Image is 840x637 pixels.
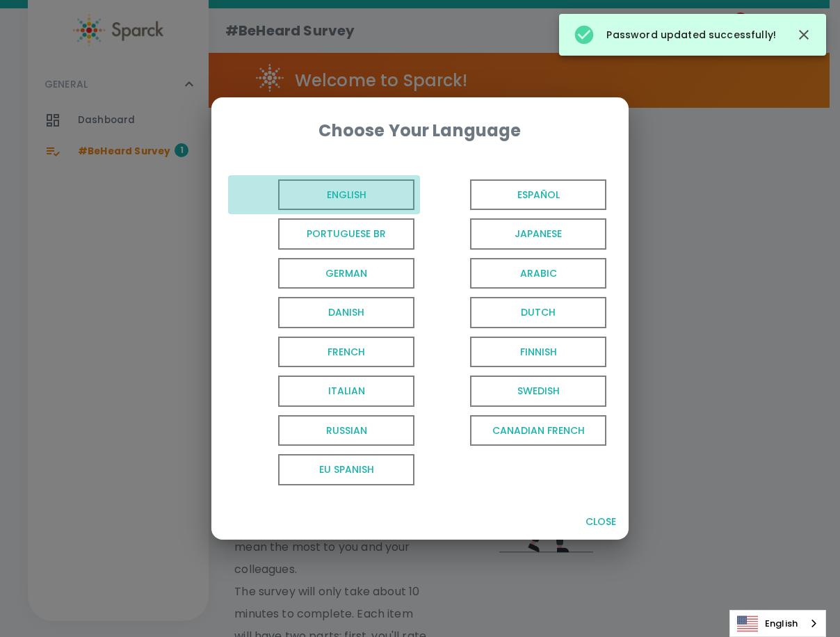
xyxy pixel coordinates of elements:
[470,415,606,446] span: Canadian French
[278,258,414,289] span: German
[470,218,606,250] span: Japanese
[228,450,420,490] button: EU Spanish
[278,297,414,328] span: Danish
[420,293,612,332] button: Dutch
[228,254,420,293] button: German
[470,258,606,289] span: Arabic
[420,254,612,293] button: Arabic
[470,179,606,211] span: Español
[278,376,414,407] span: Italian
[278,415,414,446] span: Russian
[730,611,825,636] a: English
[729,610,826,637] div: Language
[420,332,612,372] button: Finnish
[278,337,414,368] span: French
[228,411,420,451] button: Russian
[278,454,414,485] span: EU Spanish
[420,175,612,215] button: Español
[420,214,612,254] button: Japanese
[228,332,420,372] button: French
[228,293,420,332] button: Danish
[228,214,420,254] button: Portuguese BR
[470,376,606,407] span: Swedish
[228,175,420,215] button: English
[579,509,623,535] button: Close
[278,218,414,250] span: Portuguese BR
[420,411,612,451] button: Canadian French
[729,610,826,637] aside: Language selected: English
[470,297,606,328] span: Dutch
[420,371,612,411] button: Swedish
[573,18,776,51] div: Password updated successfully!
[278,179,414,211] span: English
[228,371,420,411] button: Italian
[470,337,606,368] span: Finnish
[234,120,606,142] div: Choose Your Language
